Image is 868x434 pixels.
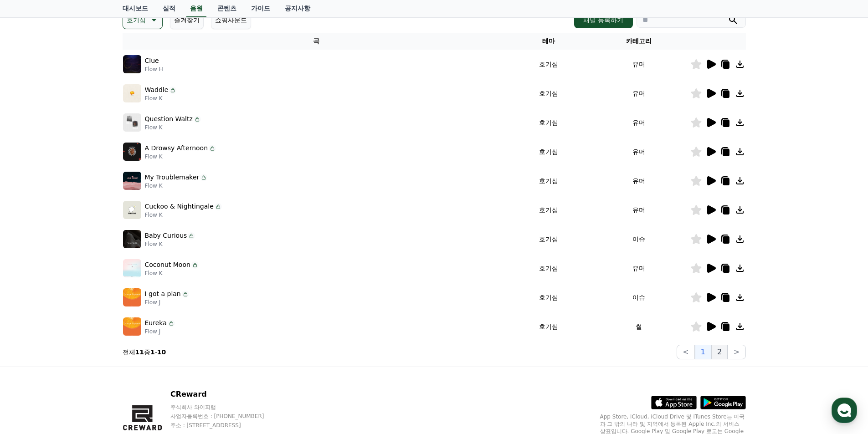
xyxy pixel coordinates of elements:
td: 유머 [588,166,690,195]
strong: 1 [150,348,155,356]
p: A Drowsy Afternoon [145,143,208,153]
button: > [728,345,745,359]
p: Flow K [145,240,195,248]
td: 유머 [588,108,690,137]
p: Coconut Moon [145,260,190,270]
th: 카테고리 [588,33,690,50]
td: 호기심 [510,108,588,137]
img: music [123,201,141,219]
button: 2 [711,345,728,359]
p: Flow K [145,153,216,160]
p: Clue [145,56,159,66]
span: 홈 [29,302,34,310]
p: Waddle [145,85,169,95]
td: 이슈 [588,225,690,254]
button: 1 [695,345,711,359]
p: My Troublemaker [145,173,200,182]
td: 호기심 [510,50,588,79]
p: Flow K [145,211,222,219]
img: music [123,172,141,190]
button: 채널 등록하기 [574,12,632,28]
td: 유머 [588,79,690,108]
p: 전체 중 - [123,347,166,357]
img: music [123,113,141,132]
p: Flow J [145,299,189,306]
td: 유머 [588,50,690,79]
button: < [677,345,694,359]
strong: 11 [135,348,144,356]
p: CReward [170,389,282,400]
th: 곡 [123,33,510,50]
td: 호기심 [510,225,588,254]
td: 썰 [588,312,690,341]
td: 호기심 [510,79,588,108]
p: Flow H [145,66,163,73]
p: Flow J [145,328,175,335]
td: 호기심 [510,166,588,195]
button: 호기심 [123,11,163,29]
img: music [123,55,141,73]
img: music [123,230,141,248]
td: 호기심 [510,283,588,312]
p: 주소 : [STREET_ADDRESS] [170,422,282,429]
td: 이슈 [588,283,690,312]
td: 호기심 [510,254,588,283]
a: 대화 [60,289,118,311]
img: music [123,143,141,161]
strong: 10 [157,348,166,356]
p: Question Waltz [145,114,193,124]
img: music [123,317,141,336]
button: 쇼핑사운드 [211,11,251,29]
td: 유머 [588,137,690,166]
p: 호기심 [127,14,146,26]
p: Eureka [145,318,167,328]
p: 사업자등록번호 : [PHONE_NUMBER] [170,413,282,420]
p: Cuckoo & Nightingale [145,202,214,211]
p: Flow K [145,95,177,102]
td: 유머 [588,254,690,283]
td: 호기심 [510,195,588,225]
button: 즐겨찾기 [170,11,204,29]
th: 테마 [510,33,588,50]
span: 대화 [83,303,94,310]
p: Baby Curious [145,231,187,240]
a: 설정 [118,289,175,311]
td: 호기심 [510,312,588,341]
p: I got a plan [145,289,181,299]
span: 설정 [141,302,152,310]
a: 홈 [3,289,60,311]
p: Flow K [145,124,201,131]
img: music [123,259,141,277]
td: 호기심 [510,137,588,166]
p: 주식회사 와이피랩 [170,403,282,411]
p: Flow K [145,270,199,277]
td: 유머 [588,195,690,225]
p: Flow K [145,182,208,189]
img: music [123,84,141,102]
img: music [123,288,141,306]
